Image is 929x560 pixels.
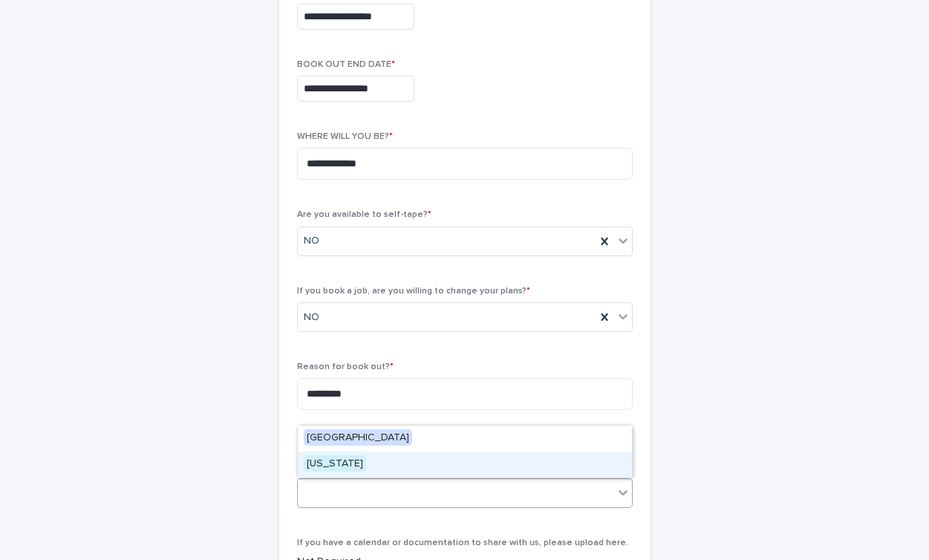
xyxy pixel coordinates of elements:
div: Los Angeles [298,426,632,452]
span: NO [304,233,319,249]
span: Reason for book out? [297,362,394,371]
span: If you have a calendar or documentation to share with us, please upload here. [297,538,628,547]
div: New York [298,452,632,478]
span: BOOK OUT END DATE [297,60,395,69]
span: [US_STATE] [304,455,366,472]
span: WHERE WILL YOU BE? [297,132,393,141]
span: [GEOGRAPHIC_DATA] [304,429,412,446]
span: NO [304,310,319,325]
span: If you book a job, are you willing to change your plans? [297,287,530,296]
span: Are you available to self-tape? [297,210,431,219]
